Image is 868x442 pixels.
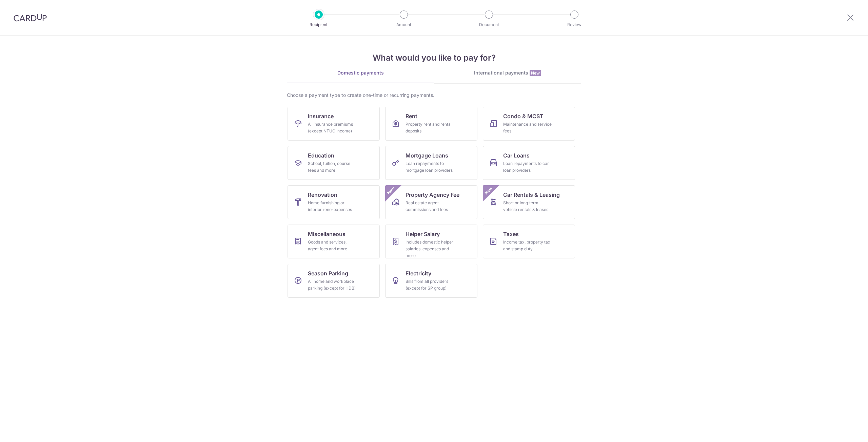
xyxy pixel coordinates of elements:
span: Electricity [406,269,431,277]
a: TaxesIncome tax, property tax and stamp duty [483,225,575,258]
h4: What would you like to pay for? [287,52,581,64]
span: Rent [406,112,417,120]
span: Property Agency Fee [406,191,459,199]
div: Includes domestic helper salaries, expenses and more [406,239,454,259]
div: School, tuition, course fees and more [308,160,357,174]
span: New [386,185,397,196]
a: RenovationHome furnishing or interior reno-expenses [288,185,380,219]
span: Condo & MCST [503,112,544,120]
div: Loan repayments to mortgage loan providers [406,160,454,174]
a: Car LoansLoan repayments to car loan providers [483,146,575,180]
div: Bills from all providers (except for SP group) [406,278,454,292]
p: Recipient [294,21,344,28]
div: Home furnishing or interior reno-expenses [308,199,357,213]
span: Car Loans [503,151,530,160]
span: Taxes [503,230,519,238]
span: Insurance [308,112,334,120]
span: Education [308,151,334,160]
div: Maintenance and service fees [503,121,552,134]
a: Season ParkingAll home and workplace parking (except for HDB) [288,264,380,298]
div: Loan repayments to car loan providers [503,160,552,174]
a: Condo & MCSTMaintenance and service fees [483,107,575,141]
a: Property Agency FeeReal estate agent commissions and feesNew [385,185,477,219]
div: All insurance premiums (except NTUC Income) [308,121,357,134]
p: Document [464,21,514,28]
div: Property rent and rental deposits [406,121,454,134]
span: Renovation [308,191,337,199]
span: New [483,185,494,196]
a: MiscellaneousGoods and services, agent fees and more [288,225,380,258]
a: Mortgage LoansLoan repayments to mortgage loan providers [385,146,477,180]
a: Car Rentals & LeasingShort or long‑term vehicle rentals & leasesNew [483,185,575,219]
div: Income tax, property tax and stamp duty [503,239,552,252]
a: EducationSchool, tuition, course fees and more [288,146,380,180]
div: Short or long‑term vehicle rentals & leases [503,199,552,213]
div: Choose a payment type to create one-time or recurring payments. [287,92,581,99]
div: Domestic payments [287,69,434,76]
span: Car Rentals & Leasing [503,191,560,199]
div: Goods and services, agent fees and more [308,239,357,252]
p: Amount [379,21,429,28]
a: RentProperty rent and rental deposits [385,107,477,141]
div: International payments [434,69,581,77]
a: Helper SalaryIncludes domestic helper salaries, expenses and more [385,225,477,258]
span: Season Parking [308,269,348,277]
div: Real estate agent commissions and fees [406,199,454,213]
p: Review [549,21,599,28]
span: Helper Salary [406,230,440,238]
span: New [530,70,541,76]
div: All home and workplace parking (except for HDB) [308,278,357,292]
a: ElectricityBills from all providers (except for SP group) [385,264,477,298]
img: CardUp [14,14,47,22]
span: Mortgage Loans [406,151,448,160]
span: Miscellaneous [308,230,346,238]
a: InsuranceAll insurance premiums (except NTUC Income) [288,107,380,141]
